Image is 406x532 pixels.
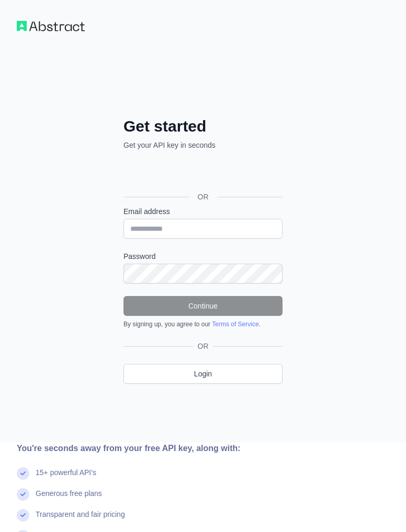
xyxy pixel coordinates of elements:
[36,509,125,530] div: Transparent and fair pricing
[17,467,29,480] img: check mark
[123,206,283,217] label: Email address
[17,21,85,31] img: Workflow
[36,467,96,488] div: 15+ powerful API's
[194,341,213,351] span: OR
[118,162,286,185] iframe: زر تسجيل الدخول باستخدام حساب Google
[36,488,102,509] div: Generous free plans
[17,442,338,455] div: You're seconds away from your free API key, along with:
[17,488,29,501] img: check mark
[189,192,217,202] span: OR
[123,140,283,150] p: Get your API key in seconds
[123,320,283,328] div: By signing up, you agree to our .
[123,117,283,136] h2: Get started
[123,296,283,316] button: Continue
[123,251,283,262] label: Password
[212,321,258,328] a: Terms of Service
[17,509,29,522] img: check mark
[123,364,283,384] a: Login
